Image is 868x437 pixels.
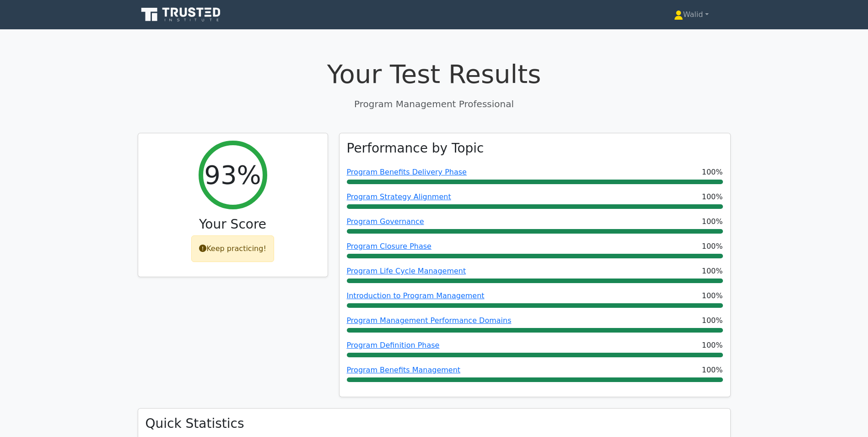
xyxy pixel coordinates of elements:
[347,168,467,176] a: Program Benefits Delivery Phase
[347,242,431,251] a: Program Closure Phase
[702,241,723,252] span: 100%
[347,141,484,156] h3: Performance by Topic
[702,290,723,301] span: 100%
[347,291,485,300] a: Introduction to Program Management
[347,192,451,201] a: Program Strategy Alignment
[347,267,466,275] a: Program Life Cycle Management
[347,341,440,350] a: Program Definition Phase
[347,217,424,226] a: Program Governance
[652,5,731,24] a: Walid
[702,315,723,326] span: 100%
[702,266,723,277] span: 100%
[702,191,723,202] span: 100%
[702,340,723,351] span: 100%
[146,416,723,432] h3: Quick Statistics
[138,59,731,89] h1: Your Test Results
[204,159,261,190] h2: 93%
[146,217,320,232] h3: Your Score
[347,316,512,325] a: Program Management Performance Domains
[347,366,461,374] a: Program Benefits Management
[702,167,723,178] span: 100%
[702,365,723,376] span: 100%
[191,235,274,262] div: Keep practicing!
[138,97,731,111] p: Program Management Professional
[702,216,723,227] span: 100%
